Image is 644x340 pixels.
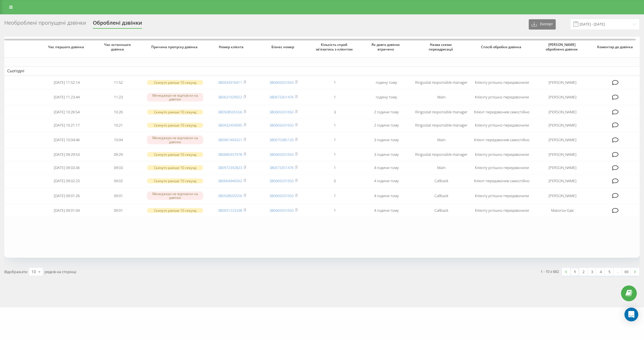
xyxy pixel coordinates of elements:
[93,132,144,147] td: 10:04
[93,149,144,161] td: 09:29
[45,269,76,274] span: рядків на сторінці
[361,119,412,131] td: 2 години тому
[46,45,87,49] span: Час першого дзвінка
[269,109,294,114] a: 380665031650
[93,188,144,203] td: 09:01
[98,42,139,51] span: Час останнього дзвінка
[4,20,86,29] div: Необроблені пропущені дзвінки
[218,94,242,100] a: 380631929922
[93,20,142,29] div: Оброблені дзвінки
[412,149,471,161] td: Ringostat responsible manager
[412,132,471,147] td: Main
[147,135,204,144] div: Менеджери не відповіли на дзвінок
[361,106,412,118] td: 2 години тому
[361,175,412,187] td: 4 години тому
[361,204,412,216] td: 4 години тому
[41,204,93,216] td: [DATE] 09:01:04
[361,132,412,147] td: 3 години тому
[309,106,361,118] td: 3
[309,77,361,89] td: 1
[269,178,294,183] a: 380665031650
[597,45,635,49] span: Коментар до дзвінка
[533,162,592,174] td: [PERSON_NAME]
[533,149,592,161] td: [PERSON_NAME]
[309,132,361,147] td: 1
[614,268,622,276] div: …
[269,123,294,128] a: 380665031650
[314,42,355,51] span: Кількість спроб зв'язатись з клієнтом
[588,268,596,276] a: 3
[596,268,605,276] a: 4
[471,132,533,147] td: Клієнт передзвонив самостійно
[539,42,586,51] span: [PERSON_NAME] оброблено дзвінок
[4,269,27,274] span: Відображати
[412,175,471,187] td: Callback
[540,269,559,274] div: 1 - 10 з 682
[147,123,204,128] div: Скинуто раніше 10 секунд
[533,77,592,89] td: [PERSON_NAME]
[361,77,412,89] td: годину тому
[147,208,204,213] div: Скинуто раніше 10 секунд
[412,77,471,89] td: Ringostat responsible manager
[471,106,533,118] td: Клієнт передзвонив самостійно
[361,90,412,105] td: годину тому
[529,19,556,30] button: Експорт
[309,119,361,131] td: 1
[93,90,144,105] td: 11:23
[41,119,93,131] td: [DATE] 10:21:17
[471,149,533,161] td: Клієнту успішно передзвонили
[218,109,242,114] a: 380508505556
[147,191,204,200] div: Менеджери не відповіли на дзвінок
[361,162,412,174] td: 4 години тому
[218,193,242,198] a: 380508505556
[218,165,242,170] a: 380972392823
[212,45,253,49] span: Номер клієнта
[147,110,204,114] div: Скинуто раніше 10 секунд
[471,77,533,89] td: Клієнту успішно передзвонили
[309,188,361,203] td: 1
[93,175,144,187] td: 09:02
[41,132,93,147] td: [DATE] 10:04:46
[471,188,533,203] td: Клієнту успішно передзвонили
[41,106,93,118] td: [DATE] 10:26:54
[309,204,361,216] td: 1
[471,90,533,105] td: Клієнту успішно передзвонили
[41,149,93,161] td: [DATE] 09:29:53
[269,152,294,157] a: 380665031650
[218,208,242,213] a: 380931223338
[309,90,361,105] td: 1
[269,165,294,170] a: 380673351476
[269,208,294,213] a: 380665031650
[533,188,592,203] td: [PERSON_NAME]
[412,204,471,216] td: Callback
[605,268,614,276] a: 5
[147,178,204,183] div: Скинуто раніше 10 секунд
[41,77,93,89] td: [DATE] 11:52:14
[269,94,294,100] a: 380673351476
[533,106,592,118] td: [PERSON_NAME]
[4,67,640,75] td: Сьогодні
[533,204,592,216] td: Макогон Едік
[579,268,588,276] a: 2
[269,80,294,85] a: 380665031650
[41,162,93,174] td: [DATE] 09:03:36
[361,188,412,203] td: 4 години тому
[93,162,144,174] td: 09:03
[218,178,242,183] a: 380664940562
[412,119,471,131] td: Ringostat responsible manager
[269,137,294,142] a: 380675385133
[41,90,93,105] td: [DATE] 11:23:44
[41,175,93,187] td: [DATE] 09:02:23
[269,193,294,198] a: 380665031650
[218,123,242,128] a: 380932459095
[471,119,533,131] td: Клієнту успішно передзвонили
[533,132,592,147] td: [PERSON_NAME]
[31,269,36,275] div: 10
[41,188,93,203] td: [DATE] 09:01:26
[533,119,592,131] td: [PERSON_NAME]
[471,162,533,174] td: Клієнту успішно передзвонили
[476,45,527,49] span: Спосіб обробки дзвінка
[93,106,144,118] td: 10:26
[93,77,144,89] td: 11:52
[309,149,361,161] td: 1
